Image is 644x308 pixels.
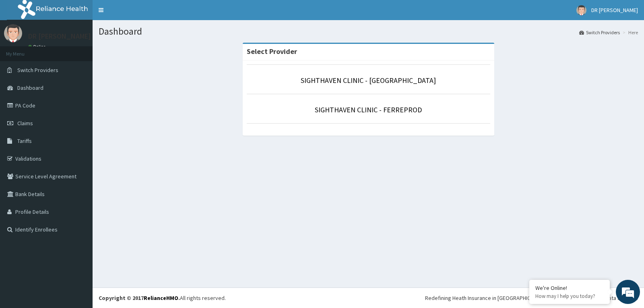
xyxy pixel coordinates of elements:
div: We're Online! [535,284,604,291]
div: Redefining Heath Insurance in [GEOGRAPHIC_DATA] using Telemedicine and Data Science! [425,294,638,302]
h1: Dashboard [99,26,638,37]
strong: Select Provider [247,47,297,56]
span: Switch Providers [17,66,58,74]
span: DR [PERSON_NAME] [591,6,638,14]
a: Switch Providers [579,29,620,36]
a: RelianceHMO [144,294,178,302]
strong: Copyright © 2017 . [99,294,180,302]
footer: All rights reserved. [93,287,644,308]
span: Claims [17,120,33,127]
span: Tariffs [17,137,32,145]
span: Dashboard [17,84,43,91]
a: Online [28,44,47,50]
li: Here [621,29,638,36]
a: SIGHTHAVEN CLINIC - [GEOGRAPHIC_DATA] [301,76,436,85]
a: SIGHTHAVEN CLINIC - FERREPROD [315,105,422,114]
p: DR [PERSON_NAME] [28,33,91,40]
img: User Image [4,24,22,42]
p: How may I help you today? [535,293,604,300]
img: User Image [576,5,586,15]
